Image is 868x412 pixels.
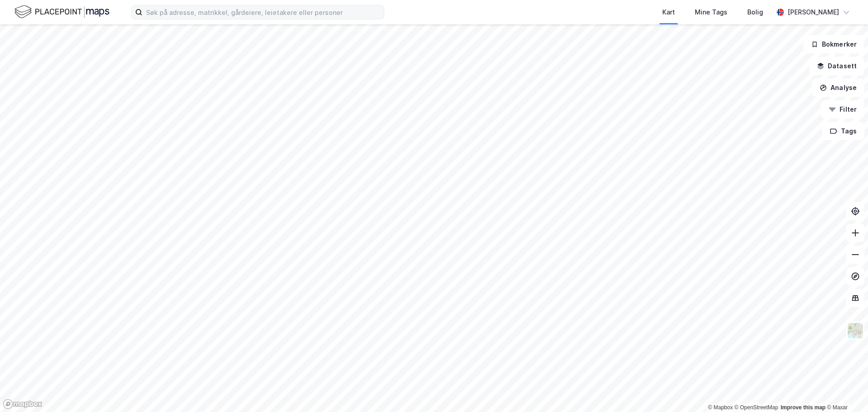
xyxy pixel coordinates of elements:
a: OpenStreetMap [735,404,778,411]
img: logo.f888ab2527a4732fd821a326f86c7f29.svg [14,4,109,20]
a: Mapbox homepage [3,399,42,409]
div: Kart [662,7,675,18]
button: Datasett [809,57,864,75]
img: Z [847,322,864,339]
button: Tags [822,122,864,140]
div: Kontrollprogram for chat [823,369,868,412]
div: Bolig [747,7,763,18]
div: [PERSON_NAME] [788,7,839,18]
a: Improve this map [781,404,826,411]
a: Mapbox [708,404,733,411]
button: Filter [821,100,864,118]
button: Bokmerker [803,35,864,53]
button: Analyse [812,79,864,97]
iframe: Chat Widget [823,369,868,412]
input: Søk på adresse, matrikkel, gårdeiere, leietakere eller personer [142,5,384,19]
div: Mine Tags [695,7,727,18]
